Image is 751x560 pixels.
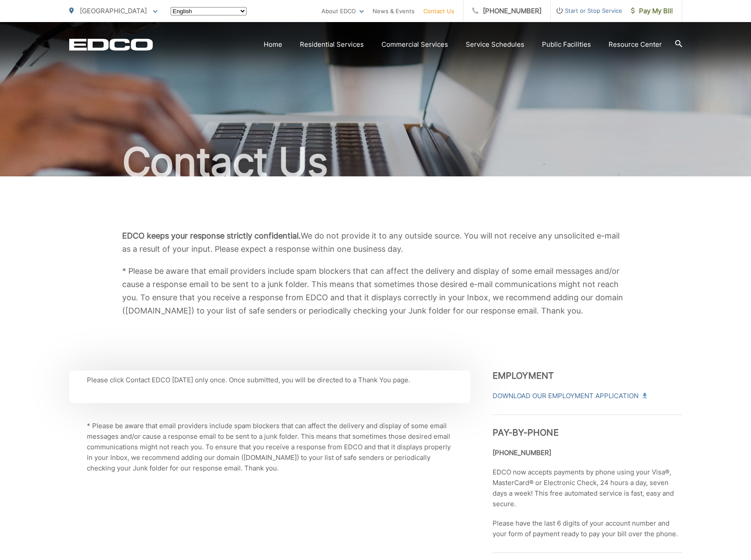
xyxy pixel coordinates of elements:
[300,39,364,50] a: Residential Services
[80,7,147,15] span: [GEOGRAPHIC_DATA]
[493,370,682,381] h3: Employment
[493,414,682,438] h3: Pay-by-Phone
[423,6,454,16] a: Contact Us
[122,231,301,240] b: EDCO keeps your response strictly confidential.
[631,6,673,16] span: Pay My Bill
[122,229,629,256] p: We do not provide it to any outside source. You will not receive any unsolicited e-mail as a resu...
[321,6,364,16] a: About EDCO
[493,467,682,509] p: EDCO now accepts payments by phone using your Visa®, MasterCard® or Electronic Check, 24 hours a ...
[373,6,415,16] a: News & Events
[122,265,629,317] p: * Please be aware that email providers include spam blockers that can affect the delivery and dis...
[542,39,591,50] a: Public Facilities
[87,375,453,385] p: Please click Contact EDCO [DATE] only once. Once submitted, you will be directed to a Thank You p...
[493,518,682,539] p: Please have the last 6 digits of your account number and your form of payment ready to pay your b...
[69,38,153,51] a: EDCD logo. Return to the homepage.
[381,39,448,50] a: Commercial Services
[493,391,646,401] a: Download Our Employment Application
[493,448,551,457] strong: [PHONE_NUMBER]
[87,421,453,474] p: * Please be aware that email providers include spam blockers that can affect the delivery and dis...
[69,140,682,184] h1: Contact Us
[264,39,282,50] a: Home
[466,39,524,50] a: Service Schedules
[609,39,662,50] a: Resource Center
[171,7,247,15] select: Select a language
